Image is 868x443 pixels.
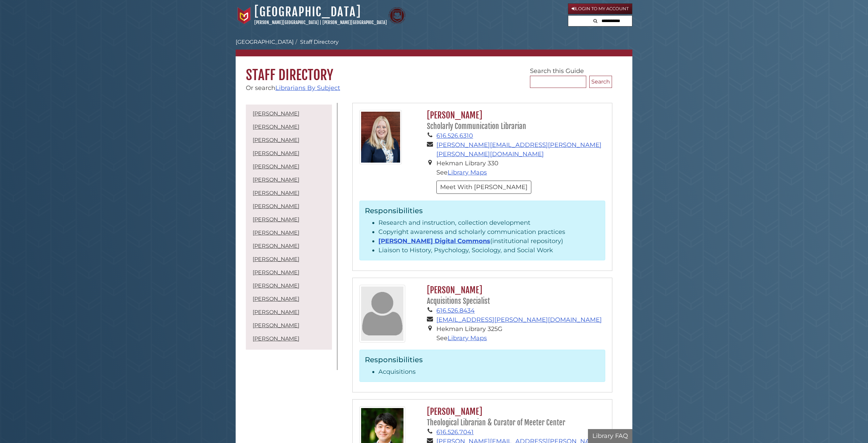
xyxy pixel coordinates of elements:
button: Search [589,76,612,88]
button: Library FAQ [588,429,632,443]
a: Library Maps [448,169,487,176]
a: 616.526.8434 [436,307,475,314]
a: [PERSON_NAME] [253,335,299,342]
button: Meet With [PERSON_NAME] [436,181,531,194]
a: Login to My Account [568,3,632,14]
li: Liaison to History, Psychology, Sociology, and Social Work [378,246,600,255]
a: [PERSON_NAME] [253,203,299,209]
i: Search [593,19,597,23]
a: [PERSON_NAME] [253,282,299,289]
a: [EMAIL_ADDRESS][PERSON_NAME][DOMAIN_NAME] [436,316,602,324]
a: [PERSON_NAME] [253,296,299,302]
li: Acquisitions [378,367,600,376]
li: Copyright awareness and scholarly communication practices [378,227,600,237]
h2: [PERSON_NAME] [423,406,605,428]
a: [GEOGRAPHIC_DATA] [254,4,361,19]
img: gina_bolger_125x160.jpg [359,110,402,164]
nav: breadcrumb [236,38,632,56]
h2: [PERSON_NAME] [423,285,605,306]
a: 616.526.7041 [436,428,474,436]
a: [PERSON_NAME] [253,256,299,262]
a: [GEOGRAPHIC_DATA] [236,39,294,45]
img: Calvin University [236,7,253,24]
a: [PERSON_NAME] [253,190,299,196]
a: [PERSON_NAME][EMAIL_ADDRESS][PERSON_NAME][PERSON_NAME][DOMAIN_NAME] [436,141,601,158]
small: Theological Librarian & Curator of Meeter Center [427,418,565,427]
a: 616.526.6310 [436,132,473,140]
a: [PERSON_NAME] Digital Commons [378,237,490,245]
a: [PERSON_NAME] [253,216,299,223]
a: [PERSON_NAME] [253,269,299,276]
a: [PERSON_NAME][GEOGRAPHIC_DATA] [322,20,387,25]
img: Calvin Theological Seminary [389,7,406,24]
a: [PERSON_NAME] [253,124,299,130]
small: Scholarly Communication Librarian [427,122,526,131]
a: [PERSON_NAME] [253,150,299,156]
a: [PERSON_NAME] [253,322,299,329]
small: Acquisitions Specialist [427,297,490,306]
a: [PERSON_NAME][GEOGRAPHIC_DATA] [254,20,319,25]
a: Staff Directory [300,39,339,45]
img: profile_125x160.jpg [359,285,405,343]
h3: Responsibilities [365,355,600,364]
span: Or search [246,84,340,92]
div: Guide Pages [246,103,332,353]
a: [PERSON_NAME] [253,177,299,183]
span: | [320,20,321,25]
a: [PERSON_NAME] [253,163,299,170]
a: [PERSON_NAME] [253,309,299,315]
h3: Responsibilities [365,206,600,215]
button: Search [591,16,599,25]
li: Research and instruction, collection development [378,218,600,227]
a: [PERSON_NAME] [253,243,299,249]
li: Hekman Library 330 See [436,159,605,177]
li: (institutional repository) [378,237,600,246]
a: [PERSON_NAME] [253,137,299,143]
a: Library Maps [448,334,487,342]
a: Librarians By Subject [275,84,340,92]
h1: Staff Directory [236,56,632,84]
li: Hekman Library 325G See [436,325,605,343]
a: [PERSON_NAME] [253,229,299,236]
a: [PERSON_NAME] [253,110,299,117]
h2: [PERSON_NAME] [423,110,605,131]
